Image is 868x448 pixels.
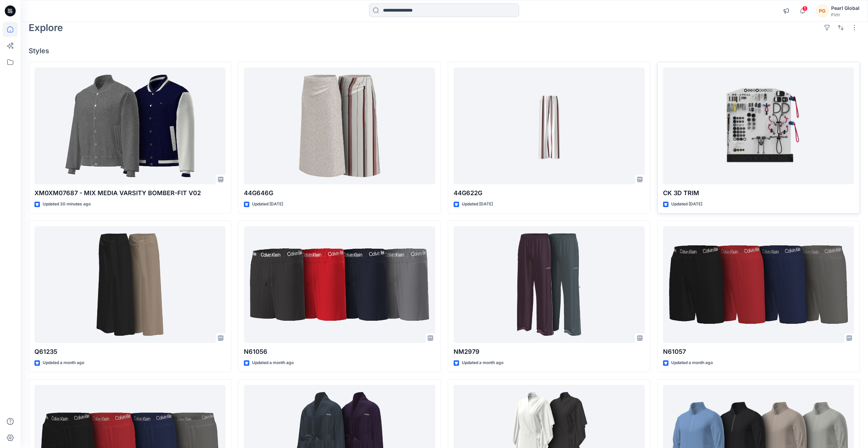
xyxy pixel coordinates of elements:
p: CK 3D TRIM [663,188,854,198]
a: XM0XM07687 - MIX MEDIA VARSITY BOMBER-FIT V02 [34,68,225,185]
a: N61056 [244,226,435,343]
p: N61056 [244,347,435,357]
p: Updated [DATE] [462,201,493,208]
a: Q61235 [34,226,225,343]
p: N61057 [663,347,854,357]
span: 1 [802,6,808,11]
div: PVH [831,12,859,17]
a: N61057 [663,226,854,343]
p: Updated a month ago [43,359,84,366]
h4: Styles [29,47,860,55]
p: Updated a month ago [671,359,713,366]
p: XM0XM07687 - MIX MEDIA VARSITY BOMBER-FIT V02 [34,188,225,198]
a: 44G646G [244,68,435,185]
a: NM2979 [454,226,645,343]
a: 44G622G [454,68,645,185]
p: Updated [DATE] [671,201,702,208]
p: Updated [DATE] [252,201,283,208]
p: Q61235 [34,347,225,357]
p: 44G622G [454,188,645,198]
div: Pearl Global [831,4,859,12]
p: Updated a month ago [252,359,294,366]
p: Updated a month ago [462,359,503,366]
h2: Explore [29,22,63,33]
a: CK 3D TRIM [663,68,854,185]
p: Updated 30 minutes ago [43,201,91,208]
div: PG [816,5,828,17]
p: NM2979 [454,347,645,357]
p: 44G646G [244,188,435,198]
